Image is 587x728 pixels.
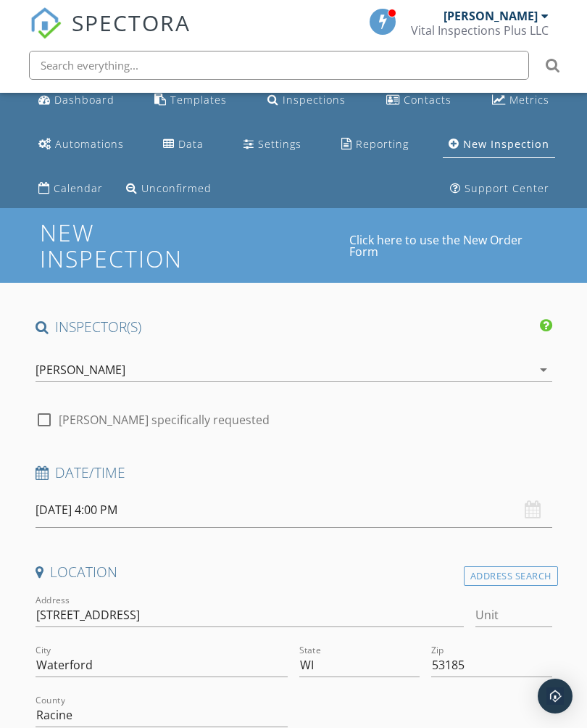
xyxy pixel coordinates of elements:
[444,175,555,202] a: Support Center
[538,679,573,713] div: Open Intercom Messenger
[33,175,109,202] a: Calendar
[36,563,552,582] h4: Location
[36,318,552,336] h4: INSPECTOR(S)
[36,363,125,376] div: [PERSON_NAME]
[535,361,552,379] i: arrow_drop_down
[411,23,549,38] div: Vital Inspections Plus LLC
[258,137,301,151] div: Settings
[404,93,451,107] div: Contacts
[356,137,409,151] div: Reporting
[380,87,457,114] a: Contacts
[54,93,115,107] div: Dashboard
[29,51,529,80] input: Search everything...
[178,137,204,151] div: Data
[349,234,547,257] a: Click here to use the New Order Form
[59,413,270,427] label: [PERSON_NAME] specifically requested
[464,566,558,586] div: Address Search
[336,131,415,158] a: Reporting
[157,131,209,158] a: Data
[30,7,62,39] img: The Best Home Inspection Software - Spectora
[509,93,549,107] div: Metrics
[463,137,549,151] div: New Inspection
[443,131,555,158] a: New Inspection
[54,181,103,195] div: Calendar
[170,93,227,107] div: Templates
[486,87,555,114] a: Metrics
[141,181,212,195] div: Unconfirmed
[36,463,552,482] h4: Date/Time
[40,220,349,270] h1: New Inspection
[33,87,120,114] a: Dashboard
[149,87,233,114] a: Templates
[72,7,191,38] span: SPECTORA
[36,492,552,528] input: Select date
[283,93,346,107] div: Inspections
[444,9,538,23] div: [PERSON_NAME]
[262,87,351,114] a: Inspections
[30,20,191,50] a: SPECTORA
[33,131,130,158] a: Automations (Basic)
[238,131,307,158] a: Settings
[120,175,217,202] a: Unconfirmed
[55,137,124,151] div: Automations
[465,181,549,195] div: Support Center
